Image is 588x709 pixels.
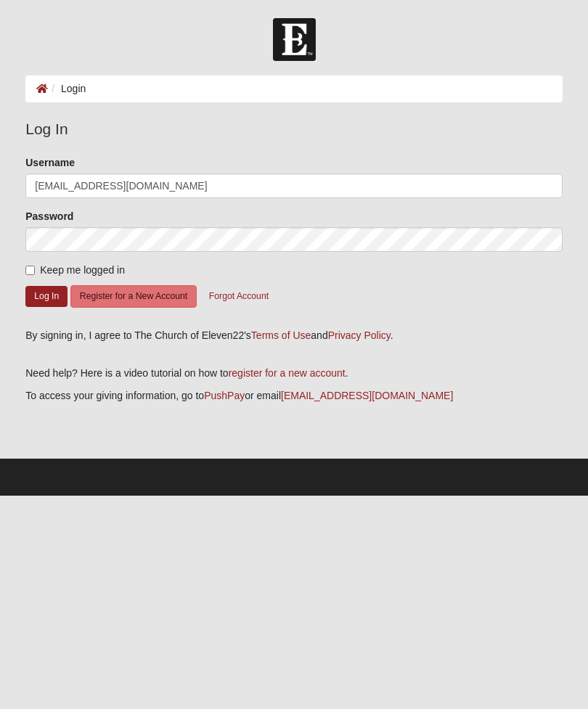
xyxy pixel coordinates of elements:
label: Username [25,155,75,170]
legend: Log In [25,118,563,141]
button: Log In [25,286,68,307]
a: [EMAIL_ADDRESS][DOMAIN_NAME] [281,390,453,401]
a: PushPay [204,390,245,401]
button: Register for a New Account [70,285,197,308]
li: Login [48,81,86,97]
div: By signing in, I agree to The Church of Eleven22's and . [25,328,563,343]
a: register for a new account [229,367,346,379]
img: Church of Eleven22 Logo [273,18,316,61]
p: Need help? Here is a video tutorial on how to . [25,366,563,381]
input: Keep me logged in [25,266,35,275]
button: Forgot Account [200,285,278,308]
a: Privacy Policy [328,329,391,341]
a: Terms of Use [251,329,311,341]
p: To access your giving information, go to or email [25,388,563,403]
label: Password [25,209,73,224]
span: Keep me logged in [40,264,125,276]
